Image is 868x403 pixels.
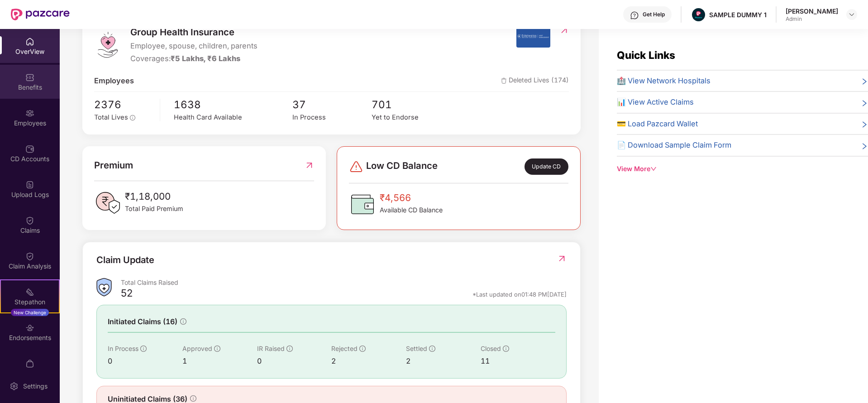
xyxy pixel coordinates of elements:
[380,205,443,215] span: Available CD Balance
[429,345,435,352] span: info-circle
[257,345,285,352] span: IR Raised
[366,158,438,175] span: Low CD Balance
[108,345,138,352] span: In Process
[25,323,34,332] img: svg+xml;base64,PHN2ZyBpZD0iRW5kb3JzZW1lbnRzIiB4bWxucz0iaHR0cDovL3d3dy53My5vcmcvMjAwMC9zdmciIHdpZH...
[292,112,372,123] div: In Process
[171,54,240,63] span: ₹5 Lakhs, ₹6 Lakhs
[861,98,868,108] span: right
[617,139,731,151] span: 📄 Download Sample Claim Form
[617,75,711,87] span: 🏥 View Network Hospitals
[214,345,220,352] span: info-circle
[96,278,112,297] img: ClaimsSummaryIcon
[130,40,258,52] span: Employee, spouse, children, parents
[25,180,34,189] img: svg+xml;base64,PHN2ZyBpZD0iVXBsb2FkX0xvZ3MiIGRhdGEtbmFtZT0iVXBsb2FkIExvZ3MiIHhtbG5zPSJodHRwOi8vd3...
[359,345,366,352] span: info-circle
[140,345,147,352] span: info-circle
[11,309,49,316] div: New Challenge
[372,112,451,123] div: Yet to Endorse
[130,53,258,65] div: Coverages:
[692,8,705,21] img: Pazcare_Alternative_logo-01-01.png
[25,144,34,154] img: svg+xml;base64,PHN2ZyBpZD0iQ0RfQWNjb3VudHMiIGRhdGEtbmFtZT0iQ0QgQWNjb3VudHMiIHhtbG5zPSJodHRwOi8vd3...
[331,345,358,352] span: Rejected
[472,290,567,298] div: *Last updated on 01:48 PM[DATE]
[25,252,34,261] img: svg+xml;base64,PHN2ZyBpZD0iQ2xhaW0iIHhtbG5zPSJodHRwOi8vd3d3LnczLm9yZy8yMDAwL3N2ZyIgd2lkdGg9IjIwIi...
[174,96,292,113] span: 1638
[650,166,657,172] span: down
[94,75,134,87] span: Employees
[182,345,212,352] span: Approved
[481,345,501,352] span: Closed
[286,345,293,352] span: info-circle
[25,37,34,46] img: svg+xml;base64,PHN2ZyBpZD0iSG9tZSIgeG1sbnM9Imh0dHA6Ly93d3cudzMub3JnLzIwMDAvc3ZnIiB3aWR0aD0iMjAiIG...
[190,395,196,402] span: info-circle
[182,355,257,367] div: 1
[349,159,363,174] img: svg+xml;base64,PHN2ZyBpZD0iRGFuZ2VyLTMyeDMyIiB4bWxucz0iaHR0cDovL3d3dy53My5vcmcvMjAwMC9zdmciIHdpZH...
[25,359,34,368] img: svg+xml;base64,PHN2ZyBpZD0iTXlfT3JkZXJzIiBkYXRhLW5hbWU9Ik15IE9yZGVycyIgeG1sbnM9Imh0dHA6Ly93d3cudz...
[406,355,481,367] div: 2
[516,25,550,48] img: insurerIcon
[125,189,183,204] span: ₹1,18,000
[617,118,698,130] span: 💳 Load Pazcard Wallet
[481,355,555,367] div: 11
[94,113,128,121] span: Total Lives
[630,11,639,20] img: svg+xml;base64,PHN2ZyBpZD0iSGVscC0zMngzMiIgeG1sbnM9Imh0dHA6Ly93d3cudzMub3JnLzIwMDAvc3ZnIiB3aWR0aD...
[11,9,70,20] img: New Pazcare Logo
[848,11,855,18] img: svg+xml;base64,PHN2ZyBpZD0iRHJvcGRvd24tMzJ4MzIiIHhtbG5zPSJodHRwOi8vd3d3LnczLm9yZy8yMDAwL3N2ZyIgd2...
[380,191,443,205] span: ₹4,566
[643,11,665,18] div: Get Help
[525,158,568,175] div: Update CD
[25,109,34,118] img: svg+xml;base64,PHN2ZyBpZD0iRW1wbG95ZWVzIiB4bWxucz0iaHR0cDovL3d3dy53My5vcmcvMjAwMC9zdmciIHdpZHRoPS...
[257,355,332,367] div: 0
[10,382,19,391] img: svg+xml;base64,PHN2ZyBpZD0iU2V0dGluZy0yMHgyMCIgeG1sbnM9Imh0dHA6Ly93d3cudzMub3JnLzIwMDAvc3ZnIiB3aW...
[130,25,258,39] span: Group Health Insurance
[125,204,183,214] span: Total Paid Premium
[617,49,675,61] span: Quick Links
[121,278,567,287] div: Total Claims Raised
[861,141,868,151] span: right
[180,318,186,325] span: info-circle
[108,355,182,367] div: 0
[557,254,567,263] img: RedirectIcon
[130,115,135,120] span: info-circle
[349,191,376,218] img: CDBalanceIcon
[25,73,34,82] img: svg+xml;base64,PHN2ZyBpZD0iQmVuZWZpdHMiIHhtbG5zPSJodHRwOi8vd3d3LnczLm9yZy8yMDAwL3N2ZyIgd2lkdGg9Ij...
[501,78,507,84] img: deleteIcon
[617,164,868,174] div: View More
[94,158,133,173] span: Premium
[372,96,451,113] span: 701
[786,15,838,23] div: Admin
[108,316,177,327] span: Initiated Claims (16)
[20,382,50,391] div: Settings
[617,96,694,108] span: 📊 View Active Claims
[786,7,838,15] div: [PERSON_NAME]
[94,189,121,216] img: PaidPremiumIcon
[25,288,34,297] img: svg+xml;base64,PHN2ZyB4bWxucz0iaHR0cDovL3d3dy53My5vcmcvMjAwMC9zdmciIHdpZHRoPSIyMSIgaGVpZ2h0PSIyMC...
[94,96,153,113] span: 2376
[406,345,427,352] span: Settled
[861,77,868,87] span: right
[559,26,569,35] img: RedirectIcon
[501,75,569,87] span: Deleted Lives (174)
[709,10,767,19] div: SAMPLE DUMMY 1
[174,112,292,123] div: Health Card Available
[96,253,154,267] div: Claim Update
[503,345,509,352] span: info-circle
[25,216,34,225] img: svg+xml;base64,PHN2ZyBpZD0iQ2xhaW0iIHhtbG5zPSJodHRwOi8vd3d3LnczLm9yZy8yMDAwL3N2ZyIgd2lkdGg9IjIwIi...
[121,287,133,302] div: 52
[331,355,406,367] div: 2
[861,120,868,130] span: right
[292,96,372,113] span: 37
[1,297,59,307] div: Stepathon
[305,158,314,173] img: RedirectIcon
[94,31,121,58] img: logo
